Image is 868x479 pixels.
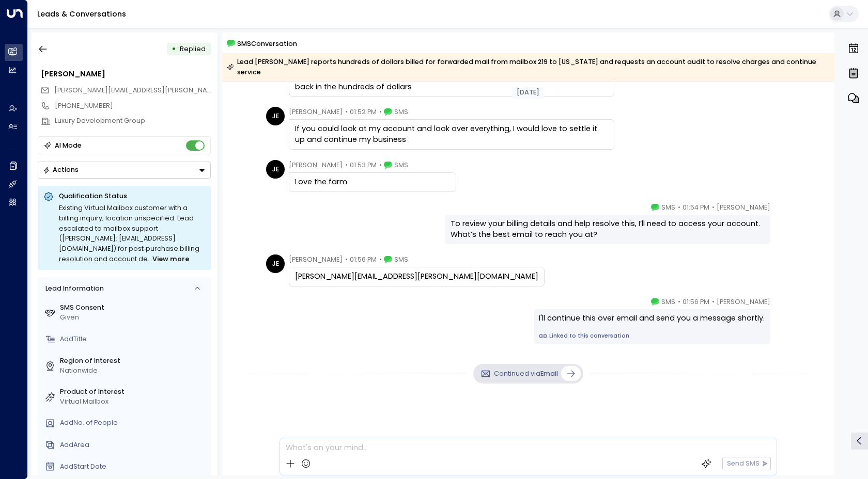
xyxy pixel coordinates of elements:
[266,160,285,179] div: JE
[55,101,211,111] div: [PHONE_NUMBER]
[41,69,211,80] div: [PERSON_NAME]
[350,107,377,117] span: 01:52 PM
[227,57,829,77] div: Lead [PERSON_NAME] reports hundreds of dollars billed for forwarded mail from mailbox 219 to [US_...
[180,44,206,53] span: Replied
[350,160,377,170] span: 01:53 PM
[60,303,207,313] label: SMS Consent
[394,107,408,117] span: SMS
[717,202,770,213] span: [PERSON_NAME]
[678,297,680,307] span: •
[451,218,765,241] div: To review your billing details and help resolve this, I’ll need to access your account. What’s th...
[379,160,382,170] span: •
[494,369,558,379] p: Continued via
[55,140,82,151] div: AI Mode
[717,297,770,307] span: [PERSON_NAME]
[345,107,348,117] span: •
[379,107,382,117] span: •
[295,271,538,282] div: [PERSON_NAME][EMAIL_ADDRESS][PERSON_NAME][DOMAIN_NAME]
[678,202,680,213] span: •
[774,297,793,315] img: 5_headshot.jpg
[54,86,273,94] span: [PERSON_NAME][EMAIL_ADDRESS][PERSON_NAME][DOMAIN_NAME]
[539,332,765,340] a: Linked to this conversation
[661,202,675,213] span: SMS
[60,387,207,397] label: Product of Interest
[42,284,103,294] div: Lead Information
[38,162,211,179] button: Actions
[712,202,715,213] span: •
[59,191,205,201] p: Qualification Status
[172,41,176,57] div: •
[60,440,207,450] div: AddArea
[60,418,207,428] div: AddNo. of People
[55,116,211,126] div: Luxury Development Group
[539,313,765,324] div: I'll continue this over email and send you a message shortly.
[712,297,715,307] span: •
[540,369,558,378] span: Email
[60,397,207,407] div: Virtual Mailbox
[152,254,189,264] span: View more
[345,254,348,265] span: •
[60,356,207,366] label: Region of Interest
[661,297,675,307] span: SMS
[60,462,207,472] div: AddStart Date
[43,166,79,174] div: Actions
[295,177,450,188] div: Love the farm
[289,160,343,170] span: [PERSON_NAME]
[266,107,285,125] div: JE
[54,86,211,95] span: justin.estill@luxurydevelopmentgroup.co
[289,107,343,117] span: [PERSON_NAME]
[60,334,207,344] div: AddTitle
[295,123,608,146] div: If you could look at my account and look over everything, I would love to settle it up and contin...
[59,203,205,264] div: Existing Virtual Mailbox customer with a billing inquiry; location unspecified. Lead escalated to...
[379,254,382,265] span: •
[350,254,377,265] span: 01:56 PM
[512,87,544,99] div: [DATE]
[394,160,408,170] span: SMS
[683,297,709,307] span: 01:56 PM
[37,9,126,19] a: Leads & Conversations
[289,254,343,265] span: [PERSON_NAME]
[38,162,211,179] div: Button group with a nested menu
[266,254,285,273] div: JE
[683,202,709,213] span: 01:54 PM
[394,254,408,265] span: SMS
[774,202,793,221] img: 5_headshot.jpg
[237,38,297,49] span: SMS Conversation
[60,366,207,376] div: Nationwide
[345,160,348,170] span: •
[60,313,207,323] div: Given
